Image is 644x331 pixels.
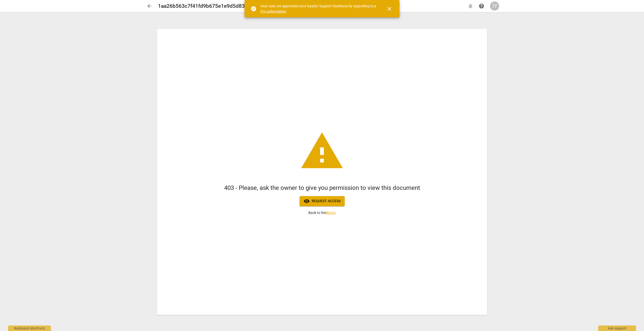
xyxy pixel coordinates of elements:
[251,6,257,12] span: check_circle
[146,3,152,9] span: arrow_back
[598,325,636,331] div: Ask support
[386,6,392,12] span: close
[304,198,341,204] span: Request access
[478,3,485,9] span: help
[224,184,420,192] h1: 403 - Please, ask the owner to give you permission to view this document
[477,2,486,11] a: Help
[490,2,499,11] button: TF
[8,325,51,331] div: Keyboard shortcuts
[304,198,310,204] span: visibility
[261,9,286,13] a: Pro subscription
[261,4,377,14] div: Dear user, we appreciate your loyalty! Support RaeNotes by upgrading to a
[326,211,336,215] a: library
[299,129,345,174] span: warning
[158,3,251,9] h2: 1aa26b563c7f41fd9b675e1e9d5d8368
[383,3,395,15] button: Close
[308,210,336,215] p: Back to the
[300,196,345,206] button: Request access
